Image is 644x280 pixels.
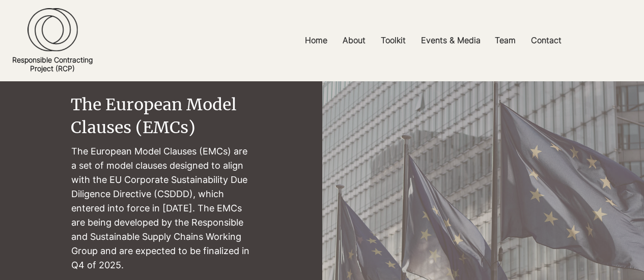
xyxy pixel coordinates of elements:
a: Events & Media [413,29,487,52]
p: Toolkit [376,29,411,52]
a: Home [297,29,335,52]
p: About [338,29,371,52]
a: Contact [523,29,569,52]
span: The European Model Clauses (EMCs) [71,95,237,138]
p: Contact [526,29,567,52]
a: Team [487,29,523,52]
a: Responsible ContractingProject (RCP) [12,55,93,73]
nav: Site [222,29,644,52]
p: The European Model Clauses (EMCs) are a set of model clauses designed to align with the EU Corpor... [71,144,251,273]
p: Events & Media [416,29,486,52]
p: Team [490,29,521,52]
p: Home [300,29,332,52]
a: Toolkit [373,29,413,52]
a: About [335,29,373,52]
